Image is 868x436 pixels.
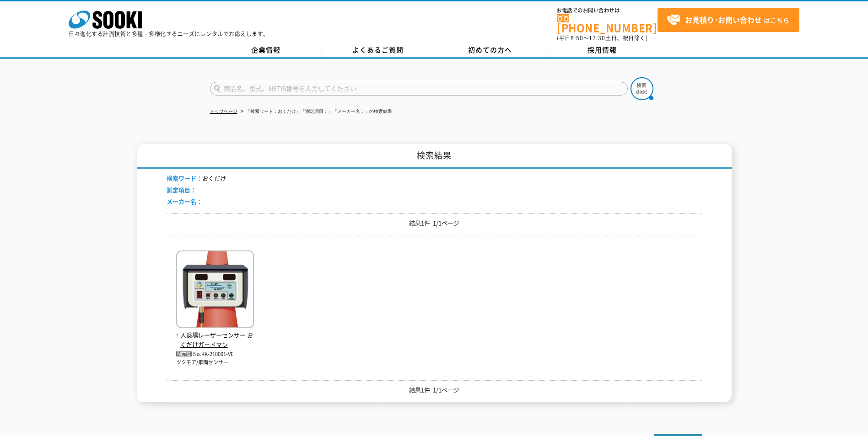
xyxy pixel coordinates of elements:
span: お電話でのお問い合わせは [557,8,658,13]
a: 企業情報 [210,43,322,57]
span: メーカー名： [167,197,202,206]
span: はこちら [667,13,789,27]
span: 初めての方へ [468,45,512,55]
a: 採用情報 [546,43,658,57]
input: 商品名、型式、NETIS番号を入力してください [210,82,628,96]
p: 結果1件 1/1ページ [167,218,702,228]
p: No.KK-210001-VE [176,350,254,359]
span: 8:50 [571,34,583,42]
li: おくだけ [167,174,226,183]
p: 日々進化する計測技術と多種・多様化するニーズにレンタルでお応えします。 [69,31,269,37]
span: 入退場レーザーセンサー おくだけガードマン [176,330,254,350]
p: 結果1件 1/1ページ [167,385,702,395]
a: [PHONE_NUMBER] [557,14,658,33]
h1: 検索結果 [137,144,732,169]
a: トップページ [210,109,237,114]
img: おくだけガードマン [176,250,254,330]
p: ツクモア/車両センサー [176,359,254,367]
span: (平日 ～ 土日、祝日除く) [557,34,647,42]
a: お見積り･お問い合わせはこちら [658,8,799,32]
li: 「検索ワード：おくだけ」「測定項目：」「メーカー名：」の検索結果 [239,107,392,117]
a: よくあるご質問 [322,43,434,57]
strong: お見積り･お問い合わせ [685,14,762,25]
span: 検索ワード： [167,174,202,182]
span: 測定項目： [167,186,196,194]
a: 入退場レーザーセンサー おくだけガードマン [176,321,254,349]
span: 17:30 [589,34,605,42]
img: btn_search.png [631,77,653,100]
a: 初めての方へ [434,43,546,57]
